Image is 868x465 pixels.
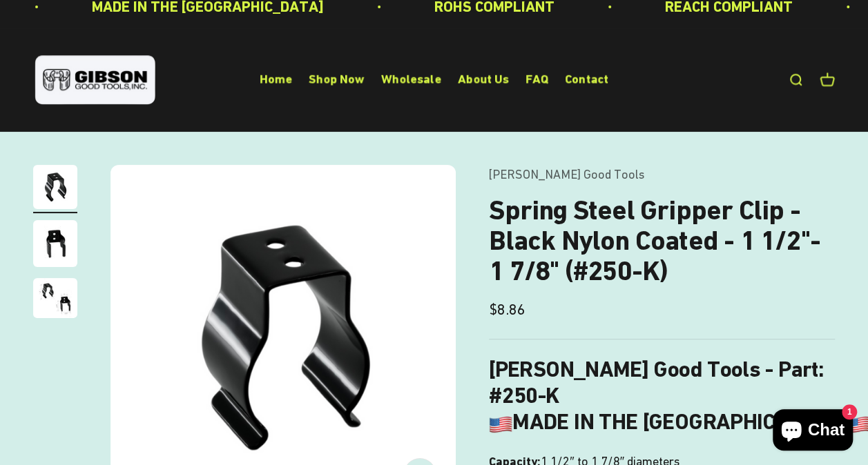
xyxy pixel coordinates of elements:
[489,195,835,286] h1: Spring Steel Gripper Clip - Black Nylon Coated - 1 1/2"- 1 7/8" (#250-K)
[260,72,292,87] a: Home
[33,278,77,322] button: Go to item 3
[565,72,608,87] a: Contact
[33,220,77,271] button: Go to item 2
[489,356,824,408] b: [PERSON_NAME] Good Tools - Part: #250-K
[33,278,77,318] img: close up of a spring steel gripper clip, tool clip, durable, secure holding, Excellent corrosion ...
[458,72,509,87] a: About Us
[489,297,525,321] sale-price: $8.86
[33,220,77,267] img: close up of a spring steel gripper clip, tool clip, durable, secure holding, Excellent corrosion ...
[769,409,857,454] inbox-online-store-chat: Shopify online store chat
[33,165,77,213] button: Go to item 1
[33,165,77,209] img: Gripper clip, made & shipped from the USA!
[489,167,644,181] a: [PERSON_NAME] Good Tools
[381,72,441,87] a: Wholesale
[309,72,365,87] a: Shop Now
[525,72,548,87] a: FAQ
